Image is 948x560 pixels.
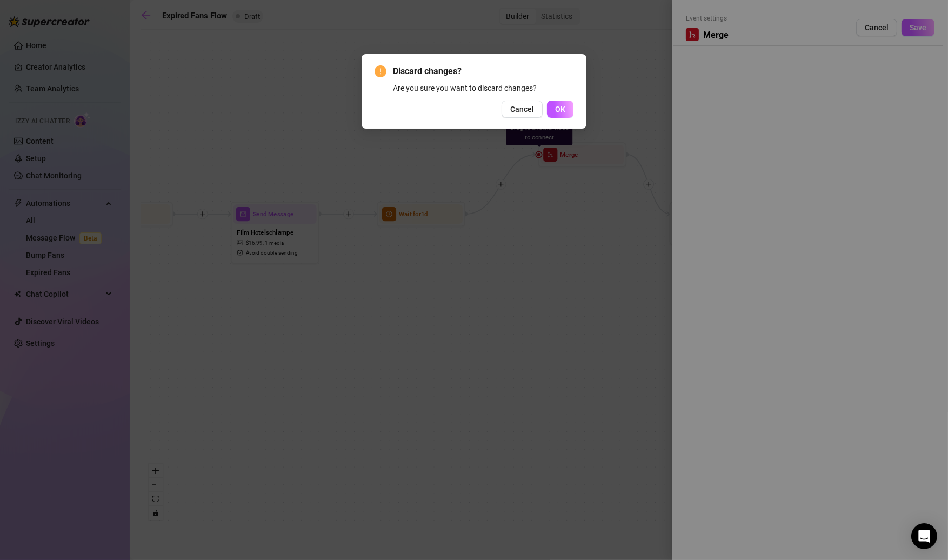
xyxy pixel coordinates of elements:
span: exclamation-circle [375,65,386,77]
div: Are you sure you want to discard changes? [393,82,573,94]
button: OK [547,101,573,118]
span: Discard changes? [393,65,573,78]
div: Open Intercom Messenger [911,523,937,549]
span: Cancel [510,105,534,114]
span: OK [555,105,565,114]
button: Cancel [502,101,543,118]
